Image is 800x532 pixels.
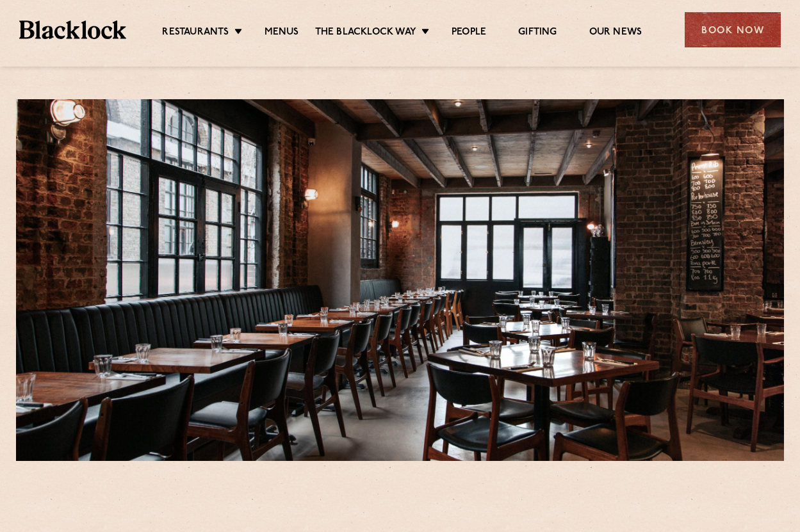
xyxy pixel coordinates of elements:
a: Our News [589,26,642,40]
div: Book Now [685,12,781,47]
a: Menus [265,26,299,40]
a: People [452,26,486,40]
a: The Blacklock Way [315,26,416,40]
img: BL_Textured_Logo-footer-cropped.svg [19,20,126,38]
a: Restaurants [162,26,229,40]
a: Gifting [518,26,557,40]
